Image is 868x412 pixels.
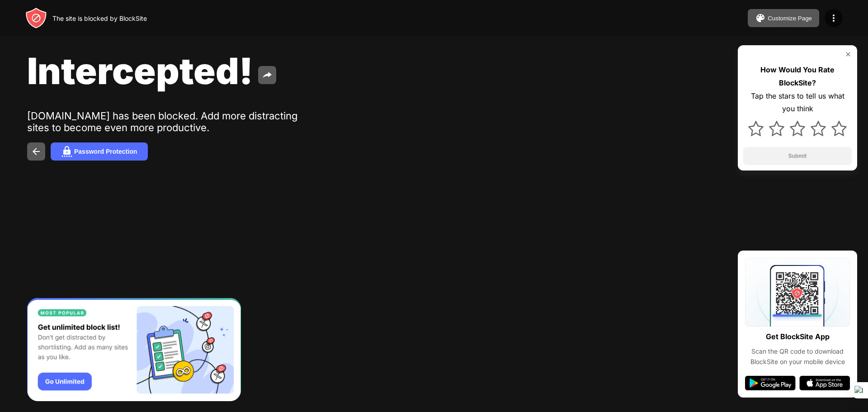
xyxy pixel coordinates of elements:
[844,51,852,58] img: rate-us-close.svg
[799,376,850,390] img: app-store.svg
[748,121,764,136] img: star.svg
[262,70,273,81] img: share.svg
[51,142,148,161] button: Password Protection
[831,121,847,136] img: star.svg
[755,13,766,24] img: pallet.svg
[811,121,826,136] img: star.svg
[52,14,147,22] div: The site is blocked by BlockSite
[61,146,72,157] img: password.svg
[790,121,805,136] img: star.svg
[31,146,42,157] img: back.svg
[745,376,796,390] img: google-play.svg
[743,63,852,90] div: How Would You Rate BlockSite?
[74,148,137,155] div: Password Protection
[745,346,850,367] div: Scan the QR code to download BlockSite on your mobile device
[743,90,852,116] div: Tap the stars to tell us what you think
[27,298,241,402] iframe: Banner
[743,147,852,165] button: Submit
[769,121,784,136] img: star.svg
[27,49,253,93] span: Intercepted!
[766,330,830,343] div: Get BlockSite App
[25,7,47,29] img: header-logo.svg
[828,13,839,24] img: menu-icon.svg
[748,9,819,27] button: Customize Page
[745,258,850,327] img: qrcode.svg
[768,15,812,22] div: Customize Page
[27,110,307,133] div: [DOMAIN_NAME] has been blocked. Add more distracting sites to become even more productive.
